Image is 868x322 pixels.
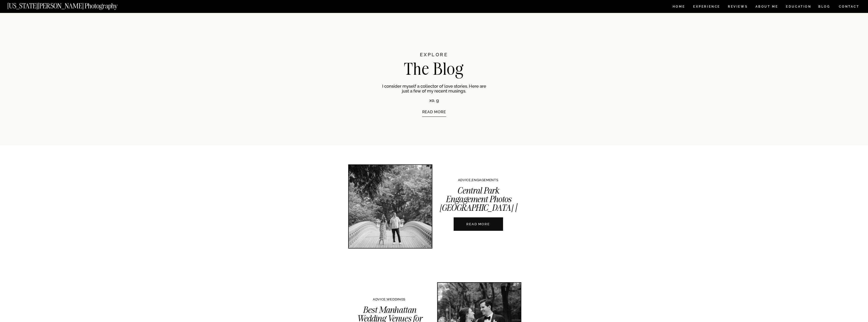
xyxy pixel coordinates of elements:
a: WEDDINGS [386,297,405,301]
a: ADVICE [373,297,386,301]
a: READ MORE [391,110,477,128]
a: HOME [672,5,686,9]
a: REVIEWS [728,5,747,9]
a: ABOUT ME [755,5,778,9]
a: READ MORE [450,222,506,226]
a: Central Park Engagement Photos NYC | A Complete Guide [349,165,432,248]
a: ADVICE [458,178,471,182]
a: BLOG [818,5,830,9]
a: [US_STATE][PERSON_NAME] Photography [7,3,135,7]
h1: The Blog [376,61,492,76]
a: Experience [693,5,720,9]
a: Central Park Engagement Photos [GEOGRAPHIC_DATA] | A Complete Guide [439,185,517,222]
p: , [341,298,437,301]
a: ENGAGEMENTS [472,178,498,182]
a: CONTACT [839,4,860,9]
a: EDUCATION [785,5,812,9]
p: I consider myself a collector of love stories. Here are just a few of my recent musings. xo, g [382,84,486,102]
p: , [430,178,526,182]
a: Central Park Engagement Photos NYC | A Complete Guide [454,217,503,231]
h2: EXPLORE [390,52,478,62]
